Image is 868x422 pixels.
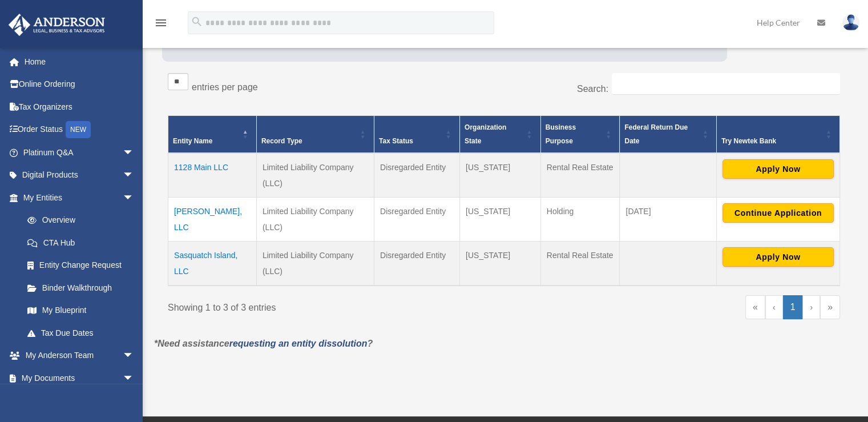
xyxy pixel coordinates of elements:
a: Online Ordering [8,73,151,96]
span: Organization State [465,123,506,145]
a: Entity Change Request [16,254,146,277]
a: Digital Productsarrow_drop_down [8,164,151,187]
label: entries per page [192,82,258,92]
button: Continue Application [722,203,834,223]
th: Federal Return Due Date: Activate to sort [620,115,717,153]
td: [US_STATE] [460,153,541,198]
td: [DATE] [620,197,717,241]
span: arrow_drop_down [123,344,146,368]
a: Tax Due Dates [16,321,146,344]
a: My Anderson Teamarrow_drop_down [8,344,151,367]
a: Order StatusNEW [8,118,151,142]
a: 1 [783,295,803,319]
td: Rental Real Estate [540,241,620,286]
td: Rental Real Estate [540,153,620,198]
td: Limited Liability Company (LLC) [256,241,374,286]
a: My Entitiesarrow_drop_down [8,186,146,209]
a: requesting an entity dissolution [229,339,368,348]
span: arrow_drop_down [123,367,146,390]
td: [PERSON_NAME], LLC [168,197,257,241]
a: First [745,295,765,319]
td: Holding [540,197,620,241]
td: Sasquatch Island, LLC [168,241,257,286]
i: menu [154,16,168,30]
a: Home [8,50,151,73]
a: Platinum Q&Aarrow_drop_down [8,141,151,164]
em: *Need assistance ? [154,339,373,348]
span: arrow_drop_down [123,164,146,187]
a: Overview [16,209,140,232]
a: My Blueprint [16,299,146,322]
img: Anderson Advisors Platinum Portal [5,14,108,36]
div: NEW [66,121,91,138]
td: 1128 Main LLC [168,153,257,198]
a: My Documentsarrow_drop_down [8,367,151,389]
span: Federal Return Due Date [624,123,688,145]
a: Next [802,295,820,319]
td: Disregarded Entity [374,197,460,241]
a: Tax Organizers [8,95,151,118]
th: Organization State: Activate to sort [460,115,541,153]
th: Entity Name: Activate to invert sorting [168,115,257,153]
td: Limited Liability Company (LLC) [256,153,374,198]
span: Business Purpose [546,123,576,145]
th: Try Newtek Bank : Activate to sort [716,115,839,153]
button: Apply Now [722,247,834,267]
td: [US_STATE] [460,197,541,241]
span: Entity Name [173,137,212,145]
div: Try Newtek Bank [721,134,822,148]
img: User Pic [842,14,859,31]
td: Disregarded Entity [374,241,460,286]
span: Record Type [261,137,302,145]
a: CTA Hub [16,231,146,254]
a: menu [154,20,168,30]
th: Business Purpose: Activate to sort [540,115,620,153]
th: Record Type: Activate to sort [256,115,374,153]
td: Disregarded Entity [374,153,460,198]
label: Search: [577,84,608,94]
span: arrow_drop_down [123,141,146,164]
td: [US_STATE] [460,241,541,286]
a: Binder Walkthrough [16,276,146,299]
button: Apply Now [722,159,834,179]
a: Last [820,295,840,319]
a: Previous [765,295,783,319]
span: Tax Status [379,137,413,145]
th: Tax Status: Activate to sort [374,115,460,153]
div: Showing 1 to 3 of 3 entries [168,295,495,316]
i: search [191,15,203,28]
span: arrow_drop_down [123,186,146,210]
td: Limited Liability Company (LLC) [256,197,374,241]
